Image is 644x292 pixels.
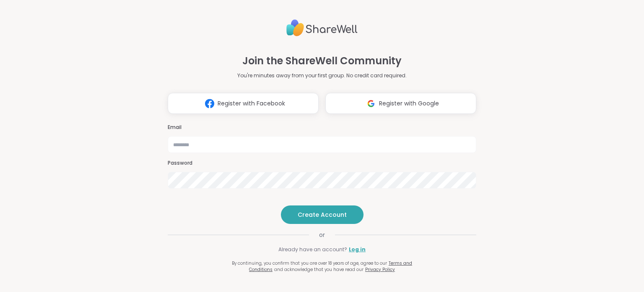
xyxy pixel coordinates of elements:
[237,72,407,79] p: You're minutes away from your first group. No credit card required.
[349,246,366,253] a: Log in
[298,210,347,219] span: Create Account
[365,266,395,273] a: Privacy Policy
[286,16,358,40] img: ShareWell Logo
[274,266,364,273] span: and acknowledge that you have read our
[242,53,402,68] h1: Join the ShareWell Community
[218,99,285,108] span: Register with Facebook
[325,93,476,114] button: Register with Google
[232,260,387,266] span: By continuing, you confirm that you are over 18 years of age, agree to our
[202,96,218,111] img: ShareWell Logomark
[281,205,364,224] button: Create Account
[363,96,379,111] img: ShareWell Logomark
[168,160,476,167] h3: Password
[168,93,319,114] button: Register with Facebook
[278,246,347,253] span: Already have an account?
[309,231,335,239] span: or
[379,99,439,108] span: Register with Google
[249,260,412,273] a: Terms and Conditions
[168,124,476,131] h3: Email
